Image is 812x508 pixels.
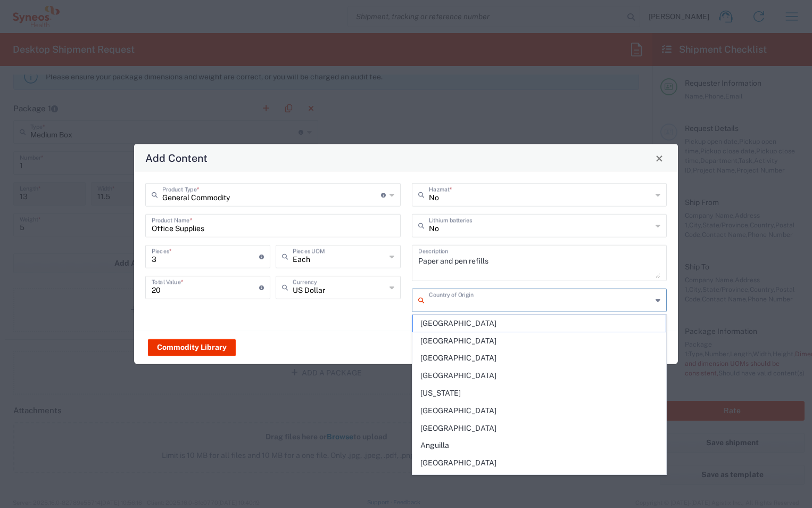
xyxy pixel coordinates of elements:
h4: Add Content [145,150,208,166]
span: [US_STATE] [413,385,666,402]
span: [GEOGRAPHIC_DATA] [413,420,666,437]
span: [GEOGRAPHIC_DATA] [413,350,666,366]
span: [GEOGRAPHIC_DATA] [413,315,666,332]
span: [GEOGRAPHIC_DATA] [413,455,666,471]
span: [GEOGRAPHIC_DATA] [413,367,666,384]
span: [GEOGRAPHIC_DATA] [413,403,666,419]
span: [GEOGRAPHIC_DATA] [413,472,666,489]
span: [GEOGRAPHIC_DATA] [413,333,666,349]
button: Commodity Library [148,339,236,356]
button: Close [652,151,667,166]
span: Anguilla [413,437,666,454]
